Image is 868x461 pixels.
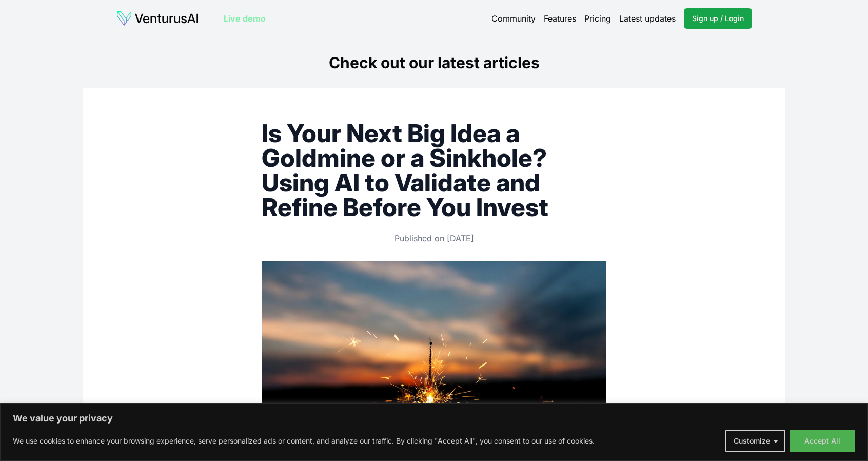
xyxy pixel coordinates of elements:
[13,435,595,447] p: We use cookies to enhance your browsing experience, serve personalized ads or content, and analyz...
[262,232,606,244] p: Published on
[544,12,576,25] a: Features
[725,430,785,452] button: Customize
[584,12,611,25] a: Pricing
[224,12,266,25] a: Live demo
[447,233,474,243] time: 4/24/2025
[619,12,676,25] a: Latest updates
[692,13,744,24] span: Sign up / Login
[790,430,855,452] button: Accept All
[13,412,855,425] p: We value your privacy
[491,12,536,25] a: Community
[684,8,752,29] a: Sign up / Login
[116,10,199,27] img: logo
[262,121,606,220] h1: Is Your Next Big Idea a Goldmine or a Sinkhole? Using AI to Validate and Refine Before You Invest
[83,53,785,72] h1: Check out our latest articles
